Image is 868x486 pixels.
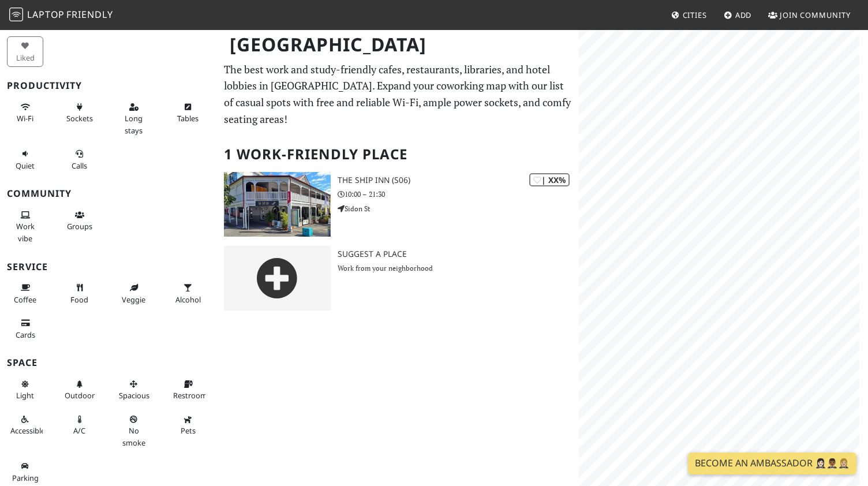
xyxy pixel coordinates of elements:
[61,410,98,440] button: A/C
[7,357,210,368] h3: Space
[764,5,855,25] a: Join Community
[7,20,210,31] h3: My Places
[688,453,856,474] a: Become an Ambassador 🤵🏻‍♀️🤵🏾‍♂️🤵🏼‍♀️
[72,160,87,171] span: Video/audio calls
[7,278,43,309] button: Coffee
[170,278,206,309] button: Alcohol
[7,261,210,272] h3: Service
[65,390,95,401] span: Outdoor area
[17,113,33,124] span: Stable Wi-Fi
[115,98,152,140] button: Long stays
[719,5,757,25] a: Add
[224,172,331,237] img: The Ship Inn (S06)
[7,313,43,344] button: Cards
[70,294,88,305] span: Food
[7,80,210,91] h3: Productivity
[122,294,145,305] span: Veggie
[7,410,43,440] button: Accessible
[61,278,98,309] button: Food
[220,29,577,61] h1: [GEOGRAPHIC_DATA]
[735,10,752,20] span: Add
[16,330,35,340] span: Credit cards
[66,113,93,124] span: Power sockets
[16,221,35,243] span: People working
[338,263,579,274] p: Work from your neighborhood
[7,205,43,248] button: Work vibe
[683,10,707,20] span: Cities
[27,8,65,21] span: Laptop
[217,246,579,311] a: Suggest a Place Work from your neighborhood
[12,473,39,483] span: Parking
[173,390,207,401] span: Restroom
[338,203,579,214] p: Sidon St
[16,160,35,171] span: Quiet
[61,205,98,236] button: Groups
[175,294,201,305] span: Alcohol
[181,425,196,436] span: Pet friendly
[61,375,98,405] button: Outdoor
[14,294,36,305] span: Coffee
[73,425,85,436] span: Air conditioned
[115,278,152,309] button: Veggie
[7,98,43,128] button: Wi-Fi
[7,144,43,175] button: Quiet
[224,137,572,172] h2: 1 Work-Friendly Place
[224,61,572,128] p: The best work and study-friendly cafes, restaurants, libraries, and hotel lobbies in [GEOGRAPHIC_...
[119,390,149,401] span: Spacious
[125,113,143,135] span: Long stays
[170,410,206,440] button: Pets
[66,8,113,21] span: Friendly
[61,144,98,175] button: Calls
[529,173,570,186] div: | XX%
[122,425,145,447] span: Smoke free
[177,113,199,124] span: Work-friendly tables
[780,10,851,20] span: Join Community
[115,410,152,452] button: No smoke
[338,249,579,259] h3: Suggest a Place
[7,188,210,199] h3: Community
[667,5,712,25] a: Cities
[224,246,331,311] img: gray-place-d2bdb4477600e061c01bd816cc0f2ef0cfcb1ca9e3ad78868dd16fb2af073a21.png
[9,8,23,21] img: LaptopFriendly
[170,98,206,128] button: Tables
[16,390,34,401] span: Natural light
[338,189,579,200] p: 10:00 – 21:30
[61,98,98,128] button: Sockets
[217,172,579,237] a: The Ship Inn (S06) | XX% The Ship Inn (S06) 10:00 – 21:30 Sidon St
[67,221,92,231] span: Group tables
[9,5,113,25] a: LaptopFriendly LaptopFriendly
[170,375,206,405] button: Restroom
[10,425,45,436] span: Accessible
[338,175,579,185] h3: The Ship Inn (S06)
[115,375,152,405] button: Spacious
[7,375,43,405] button: Light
